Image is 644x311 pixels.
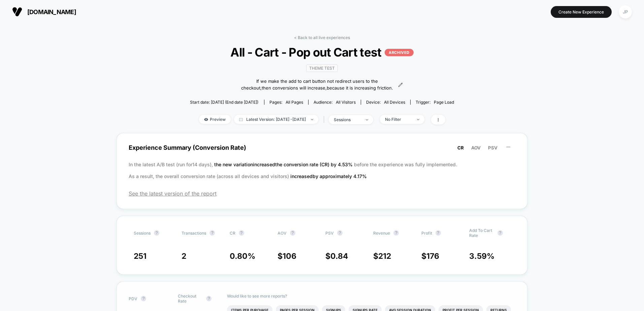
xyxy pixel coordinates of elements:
[455,145,466,151] button: CR
[417,119,419,120] img: end
[199,115,231,124] span: Preview
[421,251,439,261] span: $
[366,119,368,120] img: end
[141,296,146,301] button: ?
[434,100,454,105] span: Page Load
[314,100,356,105] div: Audience:
[617,5,634,19] button: JP
[129,296,137,301] span: PDV
[182,251,186,261] span: 2
[469,228,494,238] span: Add To Cart Rate
[322,115,329,125] span: |
[325,231,334,236] span: PSV
[201,45,443,59] span: All - Cart - Pop out Cart test
[129,190,515,197] span: See the latest version of the report
[336,100,356,105] span: All Visitors
[497,230,503,236] button: ?
[486,145,500,151] button: PSV
[306,64,338,72] span: Theme Test
[619,5,632,19] div: JP
[421,231,432,236] span: Profit
[182,231,206,236] span: Transactions
[361,100,410,105] span: Device:
[384,100,405,105] span: all devices
[12,7,22,17] img: Visually logo
[290,173,367,179] span: increased by approximately 4.17 %
[294,35,350,40] a: < Back to all live experiences
[393,230,399,236] button: ?
[373,251,391,261] span: $
[488,145,497,150] span: PSV
[469,145,483,151] button: AOV
[206,296,212,301] button: ?
[134,251,147,261] span: 251
[426,251,439,261] span: 176
[325,251,348,261] span: $
[286,100,303,105] span: all pages
[190,100,258,105] span: Start date: [DATE] (End date [DATE])
[278,251,296,261] span: $
[290,230,295,236] button: ?
[457,145,464,150] span: CR
[385,117,412,122] div: No Filter
[10,6,78,17] button: [DOMAIN_NAME]
[210,230,215,236] button: ?
[129,140,515,155] span: Experience Summary (Conversion Rate)
[234,115,318,124] span: Latest Version: [DATE] - [DATE]
[551,6,612,18] button: Create New Experience
[278,231,287,236] span: AOV
[129,159,515,182] p: In the latest A/B test (run for 14 days), before the experience was fully implemented. As a resul...
[154,230,159,236] button: ?
[334,117,361,122] div: sessions
[239,118,243,121] img: calendar
[269,100,303,105] div: Pages:
[416,100,454,105] div: Trigger:
[134,231,151,236] span: Sessions
[469,251,494,261] span: 3.59 %
[214,162,354,167] span: the new variation increased the conversion rate (CR) by 4.53 %
[378,251,391,261] span: 212
[230,251,255,261] span: 0.80 %
[283,251,296,261] span: 106
[239,230,244,236] button: ?
[436,230,441,236] button: ?
[330,251,348,261] span: 0.84
[385,49,413,56] p: ARCHIVED
[227,293,515,299] p: Would like to see more reports?
[337,230,343,236] button: ?
[471,145,481,150] span: AOV
[178,293,203,304] span: Checkout Rate
[311,119,313,120] img: end
[230,231,235,236] span: CR
[27,8,76,15] span: [DOMAIN_NAME]
[373,231,390,236] span: Revenue
[241,78,393,91] span: If we make the add to cart button not redirect users to the checkout,then conversions will increa...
